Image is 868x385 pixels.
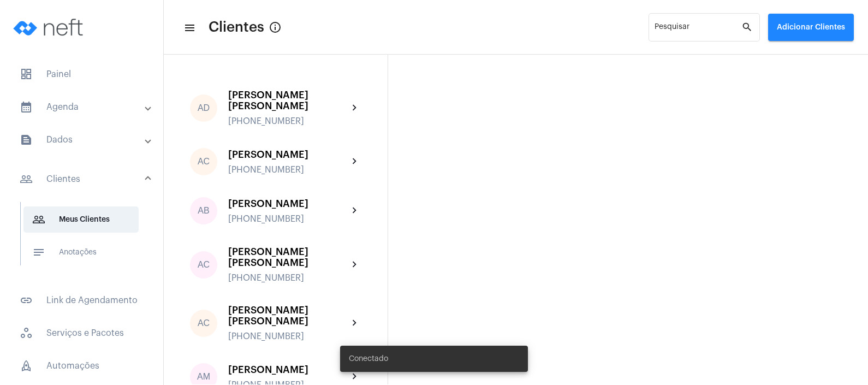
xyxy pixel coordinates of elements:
[777,23,845,31] span: Adicionar Clientes
[768,14,854,41] button: Adicionar Clientes
[228,165,348,175] div: [PHONE_NUMBER]
[209,19,264,36] span: Clientes
[7,197,163,281] div: sidenav iconClientes
[20,133,33,146] mat-icon: sidenav icon
[23,206,139,233] span: Meus Clientes
[348,102,361,115] mat-icon: chevron_right
[11,353,152,379] span: Automações
[228,116,348,126] div: [PHONE_NUMBER]
[228,273,348,283] div: [PHONE_NUMBER]
[655,25,741,34] input: Pesquisar
[190,148,217,175] div: AC
[348,204,361,217] mat-icon: chevron_right
[20,68,33,81] span: sidenav icon
[348,317,361,330] mat-icon: chevron_right
[32,213,45,226] mat-icon: sidenav icon
[11,320,152,346] span: Serviços e Pacotes
[20,327,33,340] span: sidenav icon
[228,305,348,327] div: [PERSON_NAME] [PERSON_NAME]
[23,239,139,265] span: Anotações
[20,359,33,372] span: sidenav icon
[20,100,146,114] mat-panel-title: Agenda
[228,331,348,341] div: [PHONE_NUMBER]
[349,353,388,364] span: Conectado
[32,246,45,259] mat-icon: sidenav icon
[20,100,33,114] mat-icon: sidenav icon
[7,127,163,153] mat-expansion-panel-header: sidenav iconDados
[264,16,286,38] button: Button that displays a tooltip when focused or hovered over
[348,155,361,168] mat-icon: chevron_right
[228,364,348,375] div: [PERSON_NAME]
[20,133,146,146] mat-panel-title: Dados
[228,214,348,224] div: [PHONE_NUMBER]
[228,90,348,111] div: [PERSON_NAME] [PERSON_NAME]
[183,21,194,34] mat-icon: sidenav icon
[9,5,91,49] img: logo-neft-novo-2.png
[348,258,361,271] mat-icon: chevron_right
[20,294,33,307] mat-icon: sidenav icon
[190,197,217,224] div: AB
[20,173,146,186] mat-panel-title: Clientes
[7,162,163,197] mat-expansion-panel-header: sidenav iconClientes
[741,21,754,34] mat-icon: search
[228,246,348,268] div: [PERSON_NAME] [PERSON_NAME]
[228,198,348,209] div: [PERSON_NAME]
[269,21,282,34] mat-icon: Button that displays a tooltip when focused or hovered over
[228,149,348,160] div: [PERSON_NAME]
[11,287,152,313] span: Link de Agendamento
[11,61,152,87] span: Painel
[190,94,217,122] div: AD
[20,173,33,186] mat-icon: sidenav icon
[190,251,217,279] div: AC
[190,310,217,337] div: AC
[7,94,163,120] mat-expansion-panel-header: sidenav iconAgenda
